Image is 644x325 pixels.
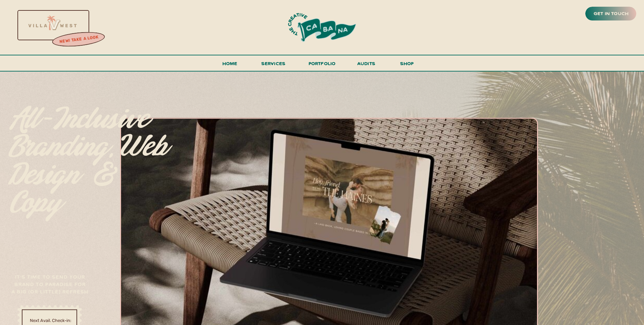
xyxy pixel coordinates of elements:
[22,317,78,323] a: Next Avail. Check-in:
[356,59,376,71] a: audits
[9,105,170,200] p: All-inclusive branding, web design & copy
[219,59,240,72] a: Home
[306,59,338,72] a: portfolio
[51,33,106,46] a: new! take a look
[10,273,90,298] h3: It's time to send your brand to paradise for a big (or little) refresh
[259,59,287,72] a: services
[391,59,423,71] a: shop
[592,9,630,18] a: get in touch
[261,60,286,66] span: services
